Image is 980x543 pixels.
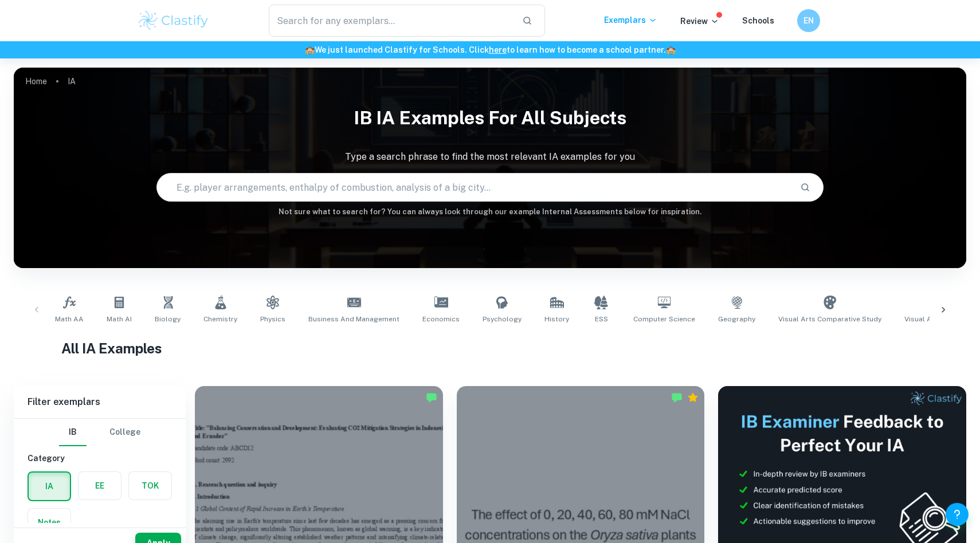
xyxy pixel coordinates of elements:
button: IA [29,473,70,500]
span: ESS [595,314,608,324]
img: Clastify logo [137,9,210,32]
h1: IB IA examples for all subjects [14,100,966,136]
span: Computer Science [633,314,695,324]
span: 🏫 [666,45,676,54]
a: Schools [742,16,774,25]
span: Biology [155,314,181,324]
span: Physics [260,314,285,324]
button: EE [79,472,121,499]
img: Marked [426,392,437,403]
button: IB [59,419,87,446]
button: Notes [28,509,70,536]
h1: All IA Examples [61,338,919,359]
span: Math AA [55,314,84,324]
span: Math AI [107,314,132,324]
img: Marked [671,392,683,403]
h6: We just launched Clastify for Schools. Click to learn how to become a school partner. [2,44,978,56]
p: Type a search phrase to find the most relevant IA examples for you [14,150,966,164]
h6: Category [28,452,172,465]
input: E.g. player arrangements, enthalpy of combustion, analysis of a big city... [157,171,790,203]
input: Search for any exemplars... [269,5,513,37]
button: College [109,419,140,446]
a: here [489,45,507,54]
button: TOK [129,472,171,499]
p: Exemplars [604,14,657,26]
h6: Not sure what to search for? You can always look through our example Internal Assessments below f... [14,206,966,218]
span: Visual Arts Comparative Study [778,314,881,324]
button: Help and Feedback [946,503,969,526]
span: Business and Management [308,314,399,324]
button: Search [795,178,815,197]
h6: Filter exemplars [14,386,186,418]
button: EN [797,9,820,32]
span: 🏫 [305,45,315,54]
span: History [544,314,569,324]
p: Review [680,15,719,27]
span: Chemistry [203,314,237,324]
div: Filter type choice [59,419,140,446]
span: Psychology [483,314,522,324]
h6: EN [802,14,816,27]
p: IA [68,75,76,88]
a: Home [25,73,47,89]
span: Economics [422,314,460,324]
span: Geography [718,314,755,324]
div: Premium [687,392,699,403]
